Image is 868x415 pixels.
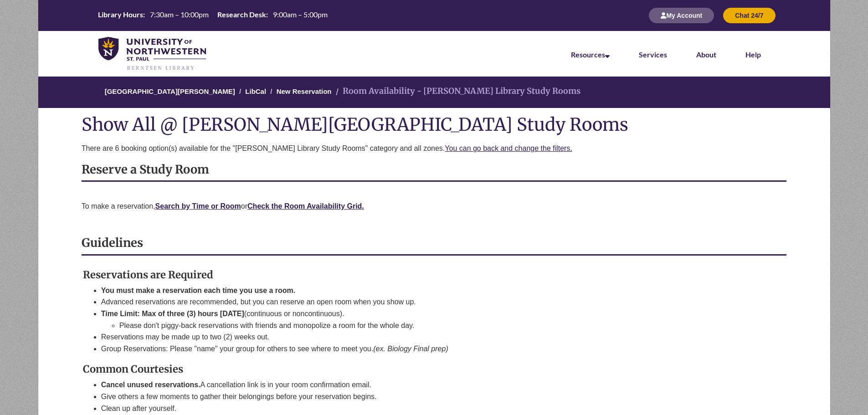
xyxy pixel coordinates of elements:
[214,10,269,20] th: Research Desk:
[639,50,667,59] a: Services
[155,202,241,210] a: Search by Time or Room
[101,287,296,294] strong: You must make a reservation each time you use a room.
[334,85,580,98] li: Room Availability - [PERSON_NAME] Library Study Rooms
[82,143,787,154] p: There are 6 booking option(s) available for the "[PERSON_NAME] Library Study Rooms" category and ...
[277,87,332,95] a: New Reservation
[696,50,716,59] a: About
[373,345,448,353] em: (ex. Biology Final prep)
[150,10,209,19] span: 7:30am – 10:00pm
[105,87,235,95] a: [GEOGRAPHIC_DATA][PERSON_NAME]
[83,363,183,375] strong: Common Courtesies
[723,8,775,23] button: Chat 24/7
[82,201,787,212] p: To make a reservation, or
[94,10,146,20] th: Library Hours:
[101,308,765,331] li: (continuous or noncontinuous).
[745,50,761,59] a: Help
[82,236,143,250] strong: Guidelines
[82,162,209,177] strong: Reserve a Study Room
[94,10,331,21] a: Hours Today
[273,10,328,19] span: 9:00am – 5:00pm
[82,115,787,134] h1: Show All @ [PERSON_NAME][GEOGRAPHIC_DATA] Study Rooms
[83,268,213,281] strong: Reservations are Required
[101,331,765,343] li: Reservations may be made up to two (2) weeks out.
[101,343,765,355] li: Group Reservations: Please "name" your group for others to see where to meet you.
[649,8,714,23] button: My Account
[98,37,206,71] img: UNWSP Library Logo
[247,202,364,210] a: Check the Room Availability Grid.
[571,50,610,59] a: Resources
[445,144,572,152] a: You can go back and change the filters.
[101,379,765,391] li: A cancellation link is in your room confirmation email.
[101,381,200,389] strong: Cancel unused reservations.
[101,310,244,318] strong: Time Limit: Max of three (3) hours [DATE]
[101,403,765,415] li: Clean up after yourself.
[723,11,775,19] a: Chat 24/7
[101,391,765,403] li: Give others a few moments to gather their belongings before your reservation begins.
[101,296,765,308] li: Advanced reservations are recommended, but you can reserve an open room when you show up.
[245,87,266,95] a: LibCal
[119,320,765,332] li: Please don't piggy-back reservations with friends and monopolize a room for the whole day.
[18,77,850,108] nav: Breadcrumb
[94,10,331,20] table: Hours Today
[649,11,714,19] a: My Account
